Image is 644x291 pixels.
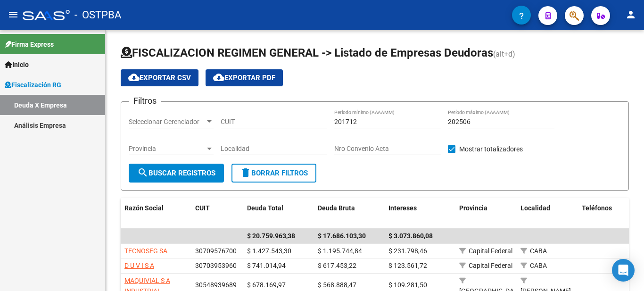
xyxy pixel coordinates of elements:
span: $ 1.427.543,30 [247,247,291,255]
span: Deuda Bruta [318,204,355,212]
button: Exportar PDF [206,69,283,86]
span: Mostrar totalizadores [459,143,523,155]
span: Buscar Registros [137,169,215,177]
span: D U V I S A [124,262,154,269]
span: FISCALIZACION REGIMEN GENERAL -> Listado de Empresas Deudoras [121,46,493,59]
span: Exportar PDF [213,74,275,82]
span: Capital Federal [469,262,512,269]
datatable-header-cell: Deuda Total [243,198,314,229]
span: $ 20.759.963,38 [247,232,295,240]
span: Firma Express [5,39,54,50]
datatable-header-cell: Intereses [385,198,455,229]
span: Teléfonos [582,204,612,212]
span: $ 3.073.860,08 [388,232,433,240]
mat-icon: menu [8,9,19,20]
mat-icon: cloud_download [128,72,140,83]
mat-icon: person [625,9,636,20]
span: Deuda Total [247,204,283,212]
span: TECNOSEG SA [124,247,167,255]
span: $ 17.686.103,30 [318,232,366,240]
span: 30548939689 [195,281,237,289]
h3: Filtros [129,94,161,108]
span: Exportar CSV [128,74,191,82]
datatable-header-cell: Deuda Bruta [314,198,385,229]
span: $ 1.195.744,84 [318,247,362,255]
mat-icon: search [137,167,149,178]
mat-icon: delete [240,167,251,178]
span: $ 678.169,97 [247,281,286,289]
span: Localidad [520,204,550,212]
span: Capital Federal [469,247,512,255]
mat-icon: cloud_download [213,72,224,83]
span: Provincia [129,145,205,153]
span: $ 617.453,22 [318,262,356,269]
span: Razón Social [124,204,164,212]
datatable-header-cell: CUIT [191,198,243,229]
datatable-header-cell: Razón Social [121,198,191,229]
span: CABA [530,262,547,269]
div: Open Intercom Messenger [612,259,635,282]
datatable-header-cell: Localidad [517,198,578,229]
span: Inicio [5,59,29,70]
span: Provincia [459,204,487,212]
span: 30709576700 [195,247,237,255]
span: $ 123.561,72 [388,262,427,269]
span: CABA [530,247,547,255]
button: Borrar Filtros [231,164,316,183]
span: (alt+d) [493,50,515,58]
span: CUIT [195,204,210,212]
span: $ 741.014,94 [247,262,286,269]
span: - OSTPBA [74,5,121,25]
span: Intereses [388,204,417,212]
span: 30703953960 [195,262,237,269]
span: $ 568.888,47 [318,281,356,289]
span: Borrar Filtros [240,169,308,177]
span: $ 231.798,46 [388,247,427,255]
span: $ 109.281,50 [388,281,427,289]
span: Seleccionar Gerenciador [129,118,205,126]
button: Exportar CSV [121,69,198,86]
span: Fiscalización RG [5,80,61,90]
datatable-header-cell: Provincia [455,198,517,229]
button: Buscar Registros [129,164,224,183]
